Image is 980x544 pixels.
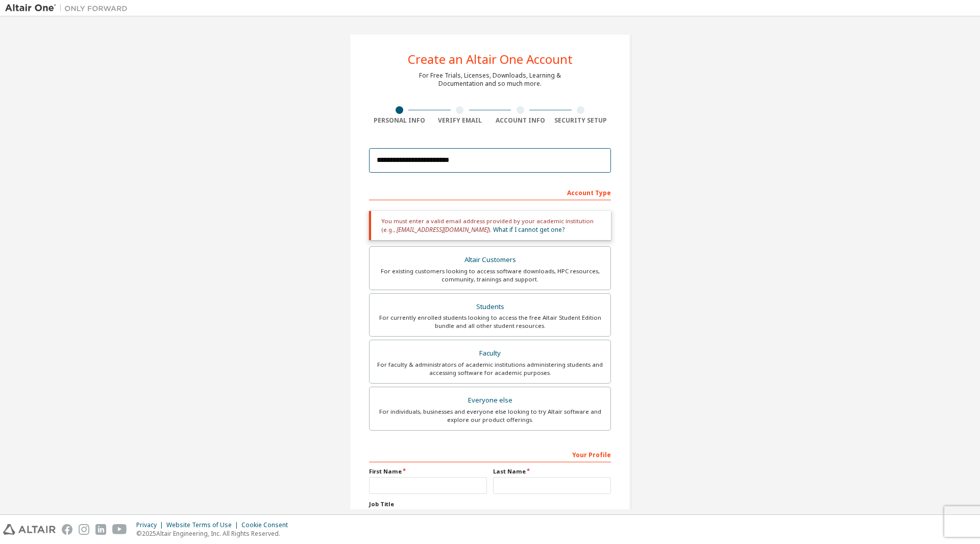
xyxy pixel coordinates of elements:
img: facebook.svg [62,524,72,535]
div: Everyone else [376,393,604,408]
div: Students [376,300,604,314]
img: Altair One [5,3,133,13]
img: linkedin.svg [95,524,106,535]
div: For Free Trials, Licenses, Downloads, Learning & Documentation and so much more. [419,72,561,88]
div: For individuals, businesses and everyone else looking to try Altair software and explore our prod... [376,408,604,424]
label: First Name [369,467,487,476]
div: For faculty & administrators of academic institutions administering students and accessing softwa... [376,361,604,377]
div: Verify Email [430,116,491,125]
div: Account Info [490,116,551,125]
div: Cookie Consent [241,521,294,529]
p: © 2025 Altair Engineering, Inc. All Rights Reserved. [136,529,294,538]
a: What if I cannot get one? [493,225,565,234]
label: Job Title [369,500,611,508]
div: For currently enrolled students looking to access the free Altair Student Edition bundle and all ... [376,314,604,330]
label: Last Name [493,467,611,476]
img: youtube.svg [112,524,127,535]
span: [EMAIL_ADDRESS][DOMAIN_NAME] [397,225,488,234]
img: altair_logo.svg [3,524,56,535]
div: Personal Info [369,116,430,125]
div: Faculty [376,346,604,361]
div: For existing customers looking to access software downloads, HPC resources, community, trainings ... [376,267,604,283]
div: Create an Altair One Account [408,53,573,65]
div: Security Setup [551,116,611,125]
img: instagram.svg [79,524,89,535]
div: Altair Customers [376,253,604,267]
div: Your Profile [369,446,611,462]
div: You must enter a valid email address provided by your academic institution (e.g., ). [369,211,611,240]
div: Website Terms of Use [166,521,241,529]
div: Privacy [136,521,166,529]
div: Account Type [369,184,611,200]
